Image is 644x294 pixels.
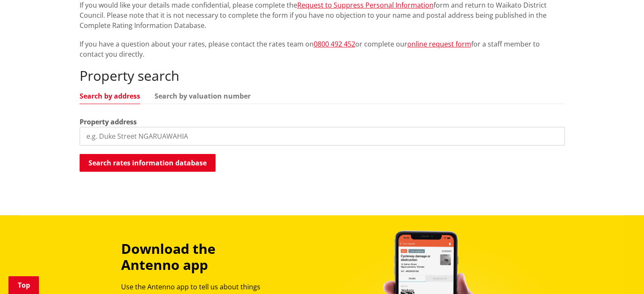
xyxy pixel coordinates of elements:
a: Search by address [80,93,140,99]
label: Property address [80,117,137,127]
iframe: Messenger Launcher [605,258,636,289]
h3: Download the Antenno app [121,241,274,273]
input: e.g. Duke Street NGARUAWAHIA [80,127,565,146]
p: If you have a question about your rates, please contact the rates team on or complete our for a s... [80,39,565,59]
a: 0800 492 452 [314,39,355,49]
button: Search rates information database [80,154,216,172]
h2: Property search [80,68,565,84]
a: Search by valuation number [155,93,251,99]
a: Request to Suppress Personal Information [297,0,434,10]
a: Top [8,276,39,294]
a: online request form [407,39,471,49]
